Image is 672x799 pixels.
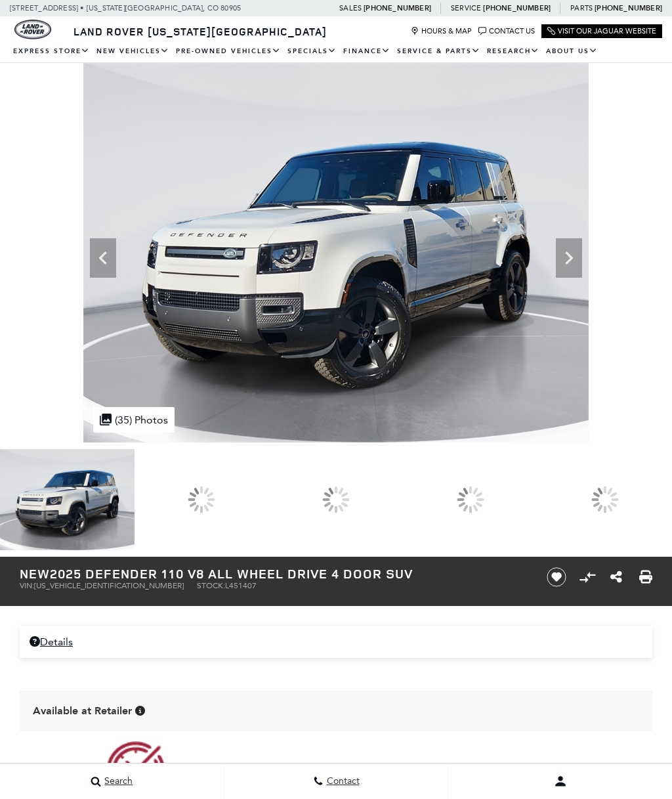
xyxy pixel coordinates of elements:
span: Available at Retailer [33,704,132,718]
img: Land Rover [14,20,51,39]
a: About Us [543,40,601,63]
a: [STREET_ADDRESS] • [US_STATE][GEOGRAPHIC_DATA], CO 80905 [10,4,241,12]
div: Vehicle is in stock and ready for immediate delivery. Due to demand, availability is subject to c... [135,706,145,716]
a: [PHONE_NUMBER] [595,3,662,13]
a: Hours & Map [411,27,472,35]
a: land-rover [14,20,51,39]
span: [US_VEHICLE_IDENTIFICATION_NUMBER] [34,581,184,590]
a: Visit Our Jaguar Website [547,27,656,35]
span: Search [101,776,133,787]
strong: New [20,565,50,582]
a: Details [30,636,642,648]
div: (35) Photos [93,407,175,433]
a: Share this New 2025 Defender 110 V8 All Wheel Drive 4 Door SUV [610,569,622,585]
a: [PHONE_NUMBER] [364,3,431,13]
button: Save vehicle [542,567,571,588]
nav: Main Navigation [10,40,662,63]
a: EXPRESS STORE [10,40,93,63]
a: Pre-Owned Vehicles [173,40,284,63]
span: Land Rover [US_STATE][GEOGRAPHIC_DATA] [73,24,327,39]
a: Land Rover [US_STATE][GEOGRAPHIC_DATA] [66,24,335,39]
span: L451407 [225,581,257,590]
button: Compare vehicle [577,567,597,587]
a: [PHONE_NUMBER] [483,3,551,13]
span: Stock: [197,581,225,590]
span: Contact [324,776,360,787]
h1: 2025 Defender 110 V8 All Wheel Drive 4 Door SUV [20,567,528,581]
a: Finance [340,40,394,63]
a: Service & Parts [394,40,484,63]
img: New 2025 Fuji White LAND ROVER V8 image 1 [83,63,589,443]
a: Research [484,40,543,63]
a: Print this New 2025 Defender 110 V8 All Wheel Drive 4 Door SUV [639,569,652,585]
span: VIN: [20,581,34,590]
a: Contact Us [478,27,535,35]
a: Specials [284,40,340,63]
a: New Vehicles [93,40,173,63]
button: user-profile-menu [448,765,672,798]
